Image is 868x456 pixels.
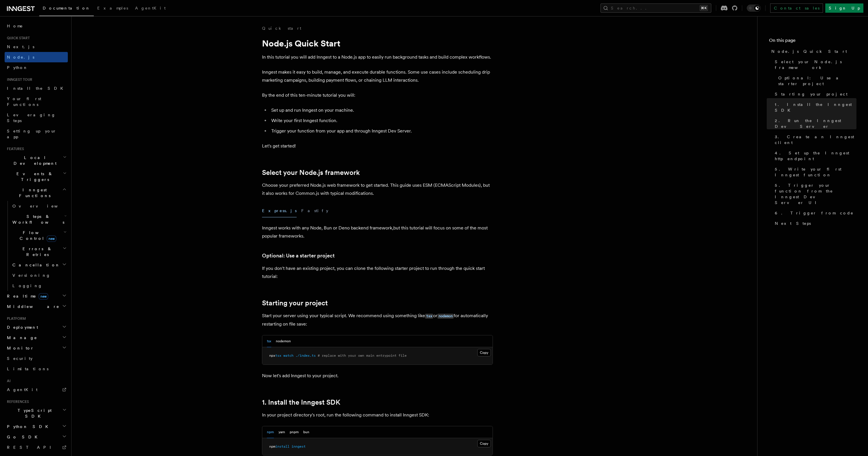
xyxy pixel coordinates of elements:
button: Go SDK [5,432,68,442]
a: Setting up your app [5,126,68,142]
a: Optional: Use a starter project [776,73,856,89]
p: In this tutorial you will add Inngest to a Node.js app to easily run background tasks and build c... [262,53,493,61]
span: 2. Run the Inngest Dev Server [775,118,856,129]
span: 5. Write your first Inngest function [775,166,856,178]
a: Examples [94,2,132,16]
span: AgentKit [7,387,38,392]
div: Inngest Functions [5,201,68,291]
a: 1. Install the Inngest SDK [262,398,340,406]
button: Flow Controlnew [10,227,68,244]
span: Node.js [7,55,34,59]
span: npx [269,354,275,358]
p: Choose your preferred Node.js web framework to get started. This guide uses ESM (ECMAScript Modul... [262,181,493,197]
a: 5. Write your first Inngest function [772,164,856,180]
span: 3. Create an Inngest client [775,134,856,145]
span: install [275,444,289,448]
span: REST API [7,445,56,450]
span: Versioning [12,273,50,278]
p: Let's get started! [262,142,493,150]
a: Next.js [5,42,68,52]
span: Overview [12,204,72,208]
span: AI [5,379,11,383]
span: 5. Trigger your function from the Inngest Dev Server UI [775,182,856,205]
span: AgentKit [135,6,166,10]
span: Deployment [5,324,38,330]
button: npm [267,426,274,438]
span: Events & Triggers [5,171,63,182]
a: tsx [425,313,433,318]
a: Sign Up [825,3,863,13]
a: nodemon [437,313,454,318]
a: Starting your project [772,89,856,99]
span: Go SDK [5,434,41,440]
button: Realtimenew [5,291,68,301]
p: By the end of this ten-minute tutorial you will: [262,91,493,99]
span: Flow Control [10,230,63,241]
span: Quick start [5,36,30,40]
span: ./index.ts [295,354,316,358]
li: Write your first Inngest function. [270,117,493,125]
span: Inngest Functions [5,187,62,199]
button: Deployment [5,322,68,332]
span: 6. Trigger from code [775,210,854,216]
a: Select your Node.js framework [772,57,856,73]
span: Cancellation [10,262,60,268]
p: Inngest makes it easy to build, manage, and execute durable functions. Some use cases include sch... [262,68,493,84]
span: Platform [5,316,26,321]
span: Steps & Workflows [10,214,64,225]
span: Middleware [5,304,59,309]
a: REST API [5,442,68,453]
span: Manage [5,335,37,341]
a: Quick start [262,25,301,31]
span: Errors & Retries [10,246,63,257]
span: npm [269,444,275,448]
span: Leveraging Steps [7,113,56,123]
button: Steps & Workflows [10,211,68,227]
a: Security [5,353,68,364]
p: Inngest works with any Node, Bun or Deno backend framework,but this tutorial will focus on some o... [262,224,493,240]
a: Node.js [5,52,68,62]
span: Inngest tour [5,77,32,82]
a: Python [5,62,68,73]
code: nodemon [437,314,454,319]
a: 1. Install the Inngest SDK [772,99,856,115]
span: Python SDK [5,424,52,429]
span: new [39,293,48,300]
a: Contact sales [770,3,823,13]
button: Manage [5,332,68,343]
button: Errors & Retries [10,244,68,260]
a: 3. Create an Inngest client [772,132,856,148]
a: Install the SDK [5,83,68,94]
h4: On this page [769,37,856,46]
span: TypeScript SDK [5,408,62,419]
button: yarn [278,426,285,438]
p: Now let's add Inngest to your project. [262,372,493,380]
a: Starting your project [262,299,328,307]
a: AgentKit [5,384,68,395]
span: Realtime [5,293,48,299]
li: Trigger your function from your app and through Inngest Dev Server. [270,127,493,135]
button: Python SDK [5,421,68,432]
a: 4. Set up the Inngest http endpoint [772,148,856,164]
span: Starting your project [775,91,848,97]
button: Cancellation [10,260,68,270]
span: tsx [275,354,281,358]
h1: Node.js Quick Start [262,38,493,48]
p: If you don't have an existing project, you can clone the following starter project to run through... [262,264,493,281]
span: Your first Functions [7,96,41,107]
p: In your project directory's root, run the following command to install Inngest SDK: [262,411,493,419]
a: 6. Trigger from code [772,208,856,218]
button: Toggle dark mode [747,5,761,12]
a: AgentKit [132,2,169,16]
button: Search...⌘K [601,3,711,13]
button: Local Development [5,152,68,169]
span: Local Development [5,155,63,166]
p: Start your server using your typical script. We recommend using something like or for automatical... [262,312,493,328]
span: Install the SDK [7,86,67,91]
a: Home [5,21,68,31]
button: Fastify [301,204,328,217]
span: Next.js [7,44,34,49]
a: Overview [10,201,68,211]
li: Set up and run Inngest on your machine. [270,106,493,114]
button: Inngest Functions [5,185,68,201]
